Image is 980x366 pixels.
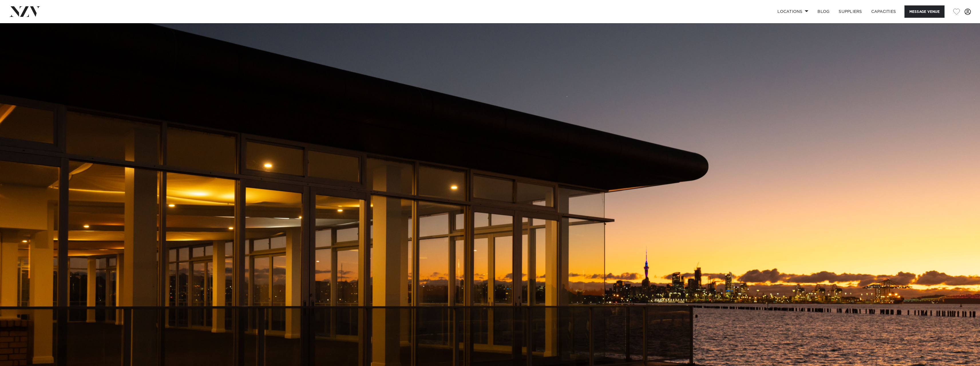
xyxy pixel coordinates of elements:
a: Locations [773,5,813,18]
button: Message Venue [904,5,945,18]
a: BLOG [813,5,834,18]
a: Capacities [867,5,901,18]
a: SUPPLIERS [834,5,866,18]
img: nzv-logo.png [9,6,40,17]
